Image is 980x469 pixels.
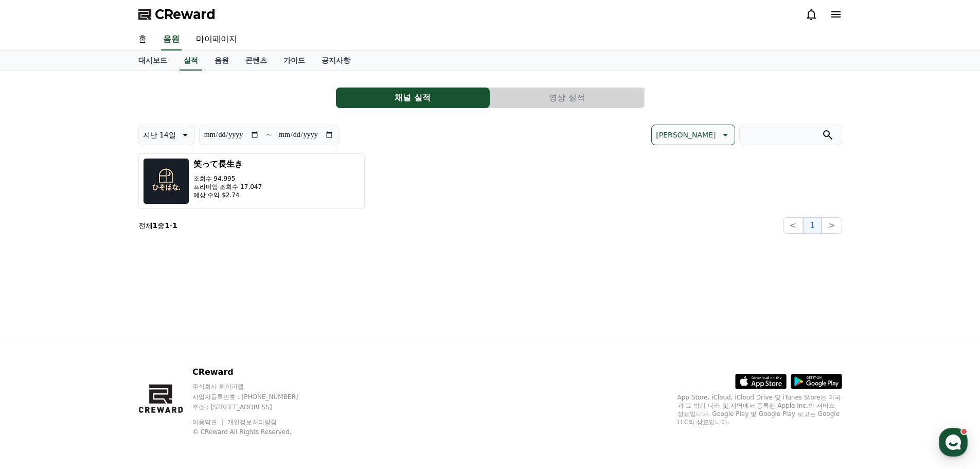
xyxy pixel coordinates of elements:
a: 대시보드 [130,51,175,71]
a: 설정 [133,326,198,352]
a: 공지사항 [313,51,359,71]
button: 채널 실적 [336,88,490,108]
button: 영상 실적 [490,88,644,108]
p: 예상 수익 $2.74 [193,191,262,199]
span: 설정 [159,342,171,350]
a: 대화 [68,326,133,352]
p: 주소 : [STREET_ADDRESS] [192,403,318,411]
p: [PERSON_NAME] [656,128,716,142]
a: 채널 실적 [336,88,490,108]
a: 마이페이지 [188,29,245,50]
button: 1 [803,217,822,234]
a: 홈 [3,326,68,352]
strong: 1 [153,221,158,230]
p: 지난 14일 [143,128,176,142]
button: 지난 14일 [138,125,195,145]
p: 주식회사 와이피랩 [192,383,318,391]
a: 가이드 [275,51,313,71]
button: 笑って長生き 조회수 94,995 프리미엄 조회수 17,047 예상 수익 $2.74 [138,153,365,209]
p: App Store, iCloud, iCloud Drive 및 iTunes Store는 미국과 그 밖의 나라 및 지역에서 등록된 Apple Inc.의 서비스 상표입니다. Goo... [678,393,842,426]
button: [PERSON_NAME] [651,125,735,145]
span: 대화 [94,342,106,351]
a: 이용약관 [192,419,225,426]
button: > [822,217,842,234]
p: 프리미엄 조회수 17,047 [193,183,262,191]
p: © CReward All Rights Reserved. [192,428,318,436]
a: 음원 [161,29,182,50]
img: 笑って長生き [143,158,189,204]
p: CReward [192,366,318,378]
a: 음원 [206,51,237,71]
span: CReward [155,6,216,23]
strong: 1 [165,221,170,230]
p: 전체 중 - [138,220,177,231]
p: 사업자등록번호 : [PHONE_NUMBER] [192,393,318,401]
a: 콘텐츠 [237,51,275,71]
a: 실적 [180,51,202,71]
p: 조회수 94,995 [193,175,262,183]
strong: 1 [172,221,177,230]
h3: 笑って長生き [193,158,262,170]
span: 홈 [32,342,39,350]
a: 개인정보처리방침 [227,419,277,426]
a: 영상 실적 [490,88,645,108]
button: < [783,217,803,234]
p: ~ [265,129,272,141]
a: 홈 [130,29,155,50]
a: CReward [138,6,216,23]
